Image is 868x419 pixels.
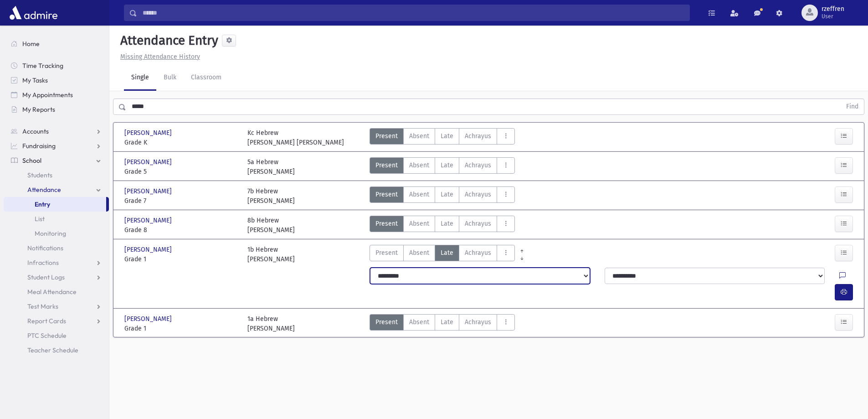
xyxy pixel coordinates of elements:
button: Find [841,99,864,114]
span: Present [375,160,398,170]
span: Grade 8 [124,225,238,235]
span: Achrayus [465,248,491,258]
h5: Attendance Entry [117,33,218,48]
span: Notifications [27,244,63,252]
span: Achrayus [465,160,491,170]
u: Missing Attendance History [120,53,200,61]
span: Absent [409,248,429,258]
span: [PERSON_NAME] [124,128,174,138]
a: My Appointments [4,88,109,102]
span: Achrayus [465,190,491,199]
span: Grade 1 [124,254,238,264]
span: Absent [409,160,429,170]
span: [PERSON_NAME] [124,314,174,324]
span: Home [22,40,40,48]
span: Achrayus [465,317,491,327]
span: Attendance [27,186,61,194]
span: Accounts [22,127,49,135]
span: Teacher Schedule [27,346,78,354]
span: Infractions [27,259,59,267]
span: rzeffren [822,5,844,13]
a: Fundraising [4,139,109,153]
span: Absent [409,219,429,228]
div: 1b Hebrew [PERSON_NAME] [247,245,295,264]
a: Classroom [184,65,229,91]
div: AttTypes [370,186,515,206]
span: Absent [409,131,429,141]
span: User [822,13,844,20]
a: Single [124,65,156,91]
span: Test Marks [27,302,58,310]
div: 8b Hebrew [PERSON_NAME] [247,216,295,235]
span: Present [375,248,398,258]
span: My Appointments [22,91,73,99]
span: [PERSON_NAME] [124,186,174,196]
span: [PERSON_NAME] [124,157,174,167]
span: My Tasks [22,76,48,84]
div: AttTypes [370,314,515,333]
div: Kc Hebrew [PERSON_NAME] [PERSON_NAME] [247,128,344,147]
span: School [22,156,41,165]
a: School [4,153,109,168]
span: Grade 5 [124,167,238,176]
img: AdmirePro [7,4,60,22]
a: Entry [4,197,106,212]
span: Grade K [124,138,238,147]
span: Meal Attendance [27,288,77,296]
span: List [35,215,45,223]
span: Absent [409,190,429,199]
span: Present [375,190,398,199]
span: [PERSON_NAME] [124,216,174,225]
a: Report Cards [4,314,109,328]
a: My Reports [4,102,109,117]
span: Absent [409,317,429,327]
span: Present [375,131,398,141]
a: Missing Attendance History [117,53,200,61]
div: 7b Hebrew [PERSON_NAME] [247,186,295,206]
a: Monitoring [4,226,109,241]
span: [PERSON_NAME] [124,245,174,254]
a: Student Logs [4,270,109,285]
a: Home [4,36,109,51]
a: PTC Schedule [4,328,109,343]
a: Meal Attendance [4,285,109,299]
span: Monitoring [35,229,66,238]
input: Search [137,5,689,21]
a: Students [4,168,109,182]
span: Late [441,160,453,170]
span: Present [375,317,398,327]
a: Infractions [4,255,109,270]
span: Present [375,219,398,228]
span: Time Tracking [22,62,63,70]
span: Fundraising [22,142,56,150]
a: Teacher Schedule [4,343,109,357]
span: Achrayus [465,131,491,141]
div: 5a Hebrew [PERSON_NAME] [247,157,295,176]
span: Report Cards [27,317,66,325]
div: 1a Hebrew [PERSON_NAME] [247,314,295,333]
a: Test Marks [4,299,109,314]
a: Time Tracking [4,58,109,73]
span: Late [441,131,453,141]
div: AttTypes [370,157,515,176]
div: AttTypes [370,128,515,147]
div: AttTypes [370,245,515,264]
span: Students [27,171,52,179]
span: Student Logs [27,273,65,281]
a: My Tasks [4,73,109,88]
span: Late [441,190,453,199]
span: Late [441,248,453,258]
a: Bulk [156,65,184,91]
span: Grade 7 [124,196,238,206]
a: Attendance [4,182,109,197]
span: PTC Schedule [27,331,67,340]
span: Achrayus [465,219,491,228]
a: Accounts [4,124,109,139]
a: List [4,212,109,226]
div: AttTypes [370,216,515,235]
span: Late [441,219,453,228]
span: Grade 1 [124,324,238,333]
a: Notifications [4,241,109,255]
span: Entry [35,200,50,208]
span: My Reports [22,105,55,114]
